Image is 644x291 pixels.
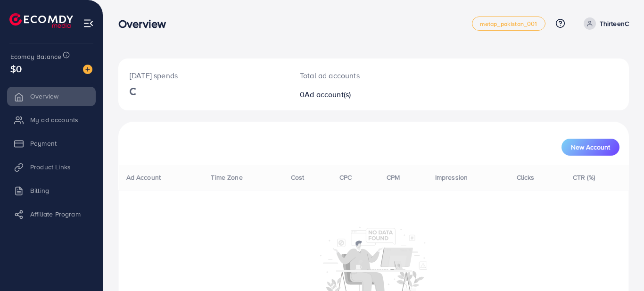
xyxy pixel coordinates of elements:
[83,65,92,74] img: image
[10,62,22,75] span: $0
[571,144,610,150] span: New Account
[130,70,277,81] p: [DATE] spends
[118,17,173,31] h3: Overview
[480,21,537,27] span: metap_pakistan_001
[305,89,351,100] span: Ad account(s)
[83,18,94,29] img: menu
[9,13,73,28] img: logo
[561,139,619,156] button: New Account
[300,90,405,99] h2: 0
[580,17,629,30] a: ThirteenC
[600,18,629,29] p: ThirteenC
[300,70,405,81] p: Total ad accounts
[10,52,61,61] span: Ecomdy Balance
[472,17,545,31] a: metap_pakistan_001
